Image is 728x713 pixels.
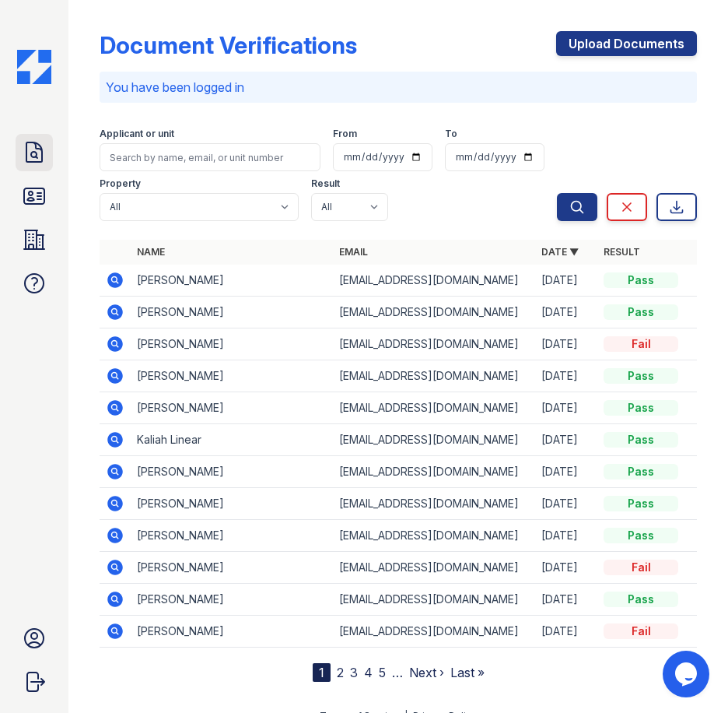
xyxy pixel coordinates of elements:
td: [DATE] [535,265,597,297]
p: You have been logged in [106,78,691,97]
td: [PERSON_NAME] [131,392,333,424]
div: Document Verifications [100,31,357,59]
div: Pass [604,368,678,384]
a: Result [604,246,640,258]
td: [EMAIL_ADDRESS][DOMAIN_NAME] [333,360,535,392]
label: Result [311,177,340,190]
td: [EMAIL_ADDRESS][DOMAIN_NAME] [333,456,535,488]
td: [PERSON_NAME] [131,552,333,584]
td: [PERSON_NAME] [131,520,333,552]
td: [EMAIL_ADDRESS][DOMAIN_NAME] [333,265,535,297]
div: Pass [604,400,678,416]
td: [EMAIL_ADDRESS][DOMAIN_NAME] [333,520,535,552]
img: CE_Icon_Blue-c292c112584629df590d857e76928e9f676e5b41ef8f769ba2f05ee15b207248.png [17,50,51,84]
td: [DATE] [535,392,597,424]
td: [EMAIL_ADDRESS][DOMAIN_NAME] [333,488,535,520]
div: Pass [604,304,678,320]
iframe: chat widget [663,651,712,697]
div: Pass [604,272,678,288]
a: 2 [337,665,344,680]
td: [DATE] [535,328,597,360]
td: Kaliah Linear [131,424,333,456]
td: [PERSON_NAME] [131,616,333,648]
label: From [333,128,357,140]
span: … [392,663,403,682]
td: [DATE] [535,488,597,520]
a: 5 [379,665,386,680]
td: [EMAIL_ADDRESS][DOMAIN_NAME] [333,552,535,584]
label: Applicant or unit [100,128,174,140]
td: [EMAIL_ADDRESS][DOMAIN_NAME] [333,392,535,424]
td: [EMAIL_ADDRESS][DOMAIN_NAME] [333,297,535,328]
label: Property [100,177,141,190]
a: Date ▼ [541,246,579,258]
div: Pass [604,592,678,607]
td: [EMAIL_ADDRESS][DOMAIN_NAME] [333,584,535,616]
div: Pass [604,432,678,448]
td: [EMAIL_ADDRESS][DOMAIN_NAME] [333,328,535,360]
td: [PERSON_NAME] [131,488,333,520]
a: Last » [450,665,485,680]
td: [DATE] [535,297,597,328]
div: Fail [604,336,678,352]
div: Fail [604,560,678,575]
div: Pass [604,528,678,543]
div: Pass [604,464,678,479]
div: 1 [313,663,331,682]
a: Next › [409,665,444,680]
td: [DATE] [535,616,597,648]
td: [EMAIL_ADDRESS][DOMAIN_NAME] [333,616,535,648]
td: [DATE] [535,424,597,456]
td: [PERSON_NAME] [131,328,333,360]
td: [PERSON_NAME] [131,297,333,328]
td: [PERSON_NAME] [131,456,333,488]
input: Search by name, email, or unit number [100,143,320,171]
td: [DATE] [535,456,597,488]
td: [EMAIL_ADDRESS][DOMAIN_NAME] [333,424,535,456]
td: [DATE] [535,360,597,392]
label: To [445,128,457,140]
a: Upload Documents [556,31,697,56]
a: Email [339,246,368,258]
a: 3 [350,665,358,680]
a: 4 [364,665,373,680]
td: [DATE] [535,552,597,584]
td: [PERSON_NAME] [131,584,333,616]
td: [DATE] [535,584,597,616]
div: Fail [604,623,678,639]
a: Name [137,246,165,258]
td: [PERSON_NAME] [131,360,333,392]
div: Pass [604,496,678,511]
td: [PERSON_NAME] [131,265,333,297]
td: [DATE] [535,520,597,552]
